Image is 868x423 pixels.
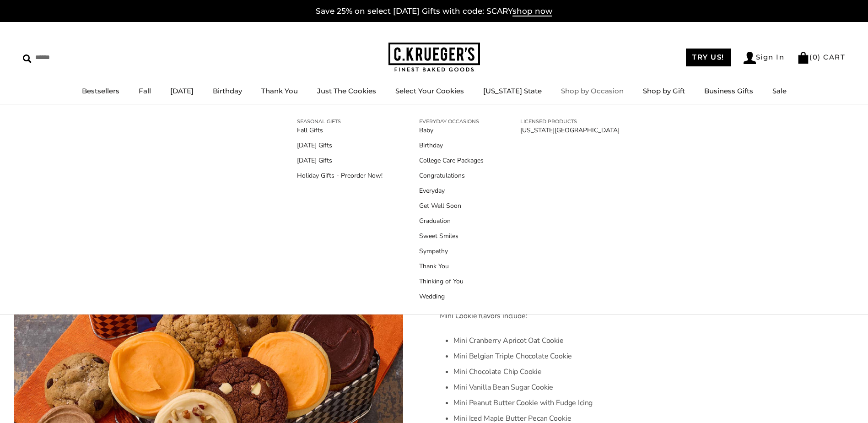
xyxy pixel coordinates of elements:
[561,87,624,95] a: Shop by Occasion
[297,141,383,150] a: [DATE] Gifts
[419,292,484,301] a: Wedding
[139,87,151,95] a: Fall
[419,277,484,286] a: Thinking of You
[297,171,383,180] a: Holiday Gifts - Preorder Now!
[170,87,194,95] a: [DATE]
[813,53,818,61] span: 0
[704,87,753,95] a: Business Gifts
[419,117,484,125] a: EVERYDAY OCCASIONS
[388,43,480,72] img: C.KRUEGER'S
[797,52,809,64] img: Bag
[213,87,242,95] a: Birthday
[419,156,484,165] a: College Care Packages
[316,6,552,16] a: Save 25% on select [DATE] Gifts with code: SCARYshop now
[297,117,383,125] a: SEASONAL GIFTS
[453,364,690,380] li: Mini Chocolate Chip Cookie
[797,53,845,61] a: (0) CART
[453,380,690,395] li: Mini Vanilla Bean Sugar Cookie
[419,231,484,241] a: Sweet Smiles
[419,171,484,180] a: Congratulations
[317,87,376,95] a: Just The Cookies
[483,87,542,95] a: [US_STATE] State
[419,186,484,195] a: Everyday
[520,125,620,135] a: [US_STATE][GEOGRAPHIC_DATA]
[419,201,484,211] a: Get Well Soon
[686,49,731,66] a: TRY US!
[395,87,464,95] a: Select Your Cookies
[453,333,690,348] li: Mini Cranberry Apricot Oat Cookie
[419,125,484,135] a: Baby
[297,125,383,135] a: Fall Gifts
[520,117,620,125] a: LICENSED PRODUCTS
[297,156,383,165] a: [DATE] Gifts
[23,54,32,63] img: Search
[419,261,484,271] a: Thank You
[419,246,484,256] a: Sympathy
[440,310,690,321] p: Mini Cookie flavors include:
[82,87,119,95] a: Bestsellers
[261,87,298,95] a: Thank You
[453,395,690,411] li: Mini Peanut Butter Cookie with Fudge Icing
[772,87,787,95] a: Sale
[419,216,484,226] a: Graduation
[744,52,756,64] img: Account
[744,52,785,64] a: Sign In
[643,87,685,95] a: Shop by Gift
[453,348,690,364] li: Mini Belgian Triple Chocolate Cookie
[23,50,132,65] input: Search
[419,141,484,150] a: Birthday
[512,6,552,16] span: shop now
